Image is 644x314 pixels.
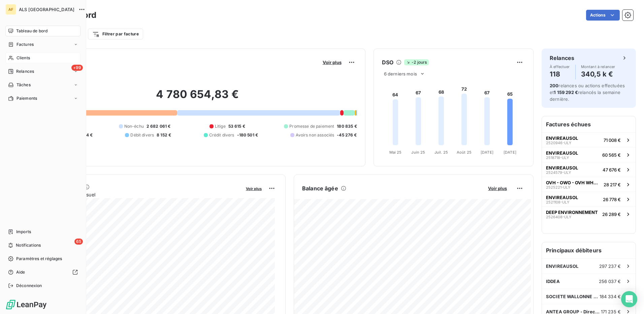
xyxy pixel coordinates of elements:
[546,170,571,175] span: 2524579-ULY
[228,123,245,129] span: 53 615 €
[504,150,516,155] tspan: [DATE]
[542,132,636,147] button: ENVIREAUSOL2520946-ULY71 008 €
[603,167,621,172] span: 47 676 €
[586,10,620,21] button: Actions
[321,59,344,65] button: Voir plus
[604,137,621,143] span: 71 008 €
[5,267,80,278] a: Aide
[457,150,472,155] tspan: Août 25
[302,184,338,192] h6: Balance âgée
[581,69,615,80] h4: 340,5 k €
[599,279,621,284] span: 256 037 €
[546,150,578,156] span: ENVIREAUSOL
[337,123,357,129] span: 180 835 €
[546,165,578,170] span: ENVIREAUSOL
[546,210,598,215] span: DEEP ENVIRONNEMENT
[17,41,34,48] span: Factures
[621,291,637,307] div: Open Intercom Messenger
[481,150,493,155] tspan: [DATE]
[16,256,62,262] span: Paramètres et réglages
[603,197,621,202] span: 26 778 €
[602,152,621,158] span: 60 565 €
[130,132,154,138] span: Débit divers
[384,71,417,76] span: 6 derniers mois
[546,294,600,299] span: SOCIETE WALLONNE DES EAUX SCRL - SW
[542,207,636,221] button: DEEP ENVIRONNEMENT2526408-ULY26 289 €
[389,150,401,155] tspan: Mai 25
[546,156,569,160] span: 2518718-ULY
[19,7,74,12] span: ALS [GEOGRAPHIC_DATA]
[382,58,393,66] h6: DSO
[246,186,262,191] span: Voir plus
[17,82,31,88] span: Tâches
[16,242,41,248] span: Notifications
[602,212,621,217] span: 26 289 €
[17,95,37,101] span: Paiements
[434,150,448,155] tspan: Juil. 25
[546,279,560,284] span: IDDEA
[546,200,569,204] span: 2521108-ULY
[550,54,574,62] h6: Relances
[5,299,47,310] img: Logo LeanPay
[5,4,16,15] div: AF
[16,269,25,275] span: Aide
[411,150,425,155] tspan: Juin 25
[16,283,42,289] span: Déconnexion
[323,60,342,65] span: Voir plus
[296,132,334,138] span: Avoirs non associés
[147,123,171,129] span: 2 682 061 €
[546,135,578,141] span: ENVIREAUSOL
[88,29,143,39] button: Filtrer par facture
[74,239,83,245] span: 65
[488,186,507,191] span: Voir plus
[71,65,83,71] span: +99
[542,116,636,132] h6: Factures échues
[550,69,570,80] h4: 118
[16,229,31,235] span: Imports
[546,215,571,219] span: 2526408-ULY
[546,263,579,269] span: ENVIREAUSOL
[600,294,621,299] span: 184 334 €
[550,83,625,102] span: relances ou actions effectuées et relancés la semaine dernière.
[542,162,636,177] button: ENVIREAUSOL2524579-ULY47 676 €
[337,132,357,138] span: -45 276 €
[542,192,636,207] button: ENVIREAUSOL2521108-ULY26 778 €
[554,90,578,95] span: 1 159 292 €
[215,123,226,129] span: Litige
[38,88,357,108] h2: 4 780 654,83 €
[237,132,258,138] span: -180 501 €
[16,28,47,34] span: Tableau de bord
[157,132,171,138] span: 8 152 €
[289,123,334,129] span: Promesse de paiement
[604,182,621,187] span: 28 217 €
[244,185,264,191] button: Voir plus
[599,263,621,269] span: 297 237 €
[550,83,558,88] span: 200
[542,177,636,192] button: OVH - OWO - OVH WHOIS OFFUSCATOR2525221-ULY28 217 €
[209,132,234,138] span: Crédit divers
[486,185,509,191] button: Voir plus
[542,242,636,258] h6: Principaux débiteurs
[546,141,571,145] span: 2520946-ULY
[542,147,636,162] button: ENVIREAUSOL2518718-ULY60 565 €
[546,185,570,189] span: 2525221-ULY
[124,123,144,129] span: Non-échu
[404,59,429,65] span: -2 jours
[16,68,34,74] span: Relances
[38,191,241,198] span: Chiffre d'affaires mensuel
[546,195,578,200] span: ENVIREAUSOL
[581,65,615,69] span: Montant à relancer
[550,65,570,69] span: À effectuer
[17,55,30,61] span: Clients
[546,180,601,185] span: OVH - OWO - OVH WHOIS OFFUSCATOR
